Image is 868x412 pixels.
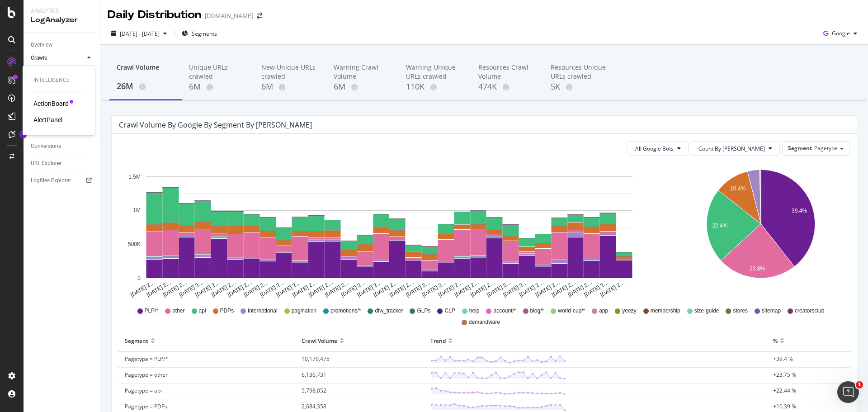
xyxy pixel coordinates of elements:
[330,307,361,315] span: promotions/*
[261,63,319,81] div: New Unique URLs crawled
[257,13,262,19] div: arrow-right-arrow-left
[31,15,93,25] div: LogAnalyzer
[33,115,62,124] a: AlertPanel
[599,307,608,315] span: app
[31,159,94,168] a: URL Explorer
[31,176,71,185] div: Logfiles Explorer
[622,307,636,315] span: yeezy
[417,307,430,315] span: GLPs
[792,208,807,214] text: 39.4%
[406,81,464,93] div: 110K
[674,163,848,298] svg: A chart.
[192,30,217,38] span: Segments
[117,63,175,80] div: Crawl Volume
[145,307,159,315] span: PLP/*
[199,307,206,315] span: api
[302,355,330,363] span: 10,179,475
[773,371,796,379] span: +23.75 %
[773,355,793,363] span: +39.4 %
[334,63,392,81] div: Warning Crawl Volume
[120,30,160,38] span: [DATE] - [DATE]
[19,130,27,138] div: Tooltip anchor
[493,307,516,315] span: account/*
[125,333,148,348] div: Segment
[248,307,277,315] span: international
[128,174,141,180] text: 1.5M
[31,142,61,151] div: Conversions
[125,371,168,379] span: Pagetype = other
[551,81,609,93] div: 5K
[469,318,500,326] span: demandware
[31,40,94,50] a: Overview
[125,355,168,363] span: Pagetype = PLP/*
[33,76,84,84] div: Intelligence
[698,145,765,152] span: Count By Day
[31,7,93,15] div: Analytics
[205,11,253,20] div: [DOMAIN_NAME]
[117,81,175,92] div: 26M
[773,333,778,348] div: %
[820,26,861,41] button: Google
[651,307,680,315] span: membership
[178,26,221,41] button: Segments
[292,307,316,315] span: pagination
[302,371,326,379] span: 6,136,731
[220,307,234,315] span: PDPs
[31,159,61,168] div: URL Explorer
[31,53,85,63] a: Crawls
[814,144,838,152] span: Pagetype
[773,387,796,394] span: +22.44 %
[302,403,326,410] span: 2,684,358
[133,208,141,214] text: 1M
[788,144,812,152] span: Segment
[108,26,170,41] button: [DATE] - [DATE]
[108,7,201,23] div: Daily Distribution
[334,81,392,93] div: 6M
[733,307,748,315] span: stores
[795,307,824,315] span: creatorsclub
[635,145,674,152] span: All Google Bots
[406,63,464,81] div: Warning Unique URLs crawled
[302,333,337,348] div: Crawl Volume
[172,307,184,315] span: other
[530,307,544,315] span: blog/*
[261,81,319,93] div: 6M
[691,141,780,156] button: Count By [PERSON_NAME]
[31,142,94,151] a: Conversions
[478,81,536,93] div: 474K
[551,63,609,81] div: Resources Unique URLs crawled
[837,381,859,403] iframe: Intercom live chat
[137,275,141,281] text: 0
[694,307,719,315] span: size-guide
[750,266,765,272] text: 23.8%
[189,63,247,81] div: Unique URLs crawled
[302,387,326,394] span: 5,798,052
[31,176,94,185] a: Logfiles Explorer
[856,381,863,388] span: 1
[558,307,585,315] span: world-cup/*
[119,120,312,129] div: Crawl Volume by google by Segment by [PERSON_NAME]
[627,141,689,156] button: All Google Bots
[31,40,52,50] div: Overview
[762,307,781,315] span: sitemap
[832,29,850,37] span: Google
[773,403,796,410] span: +10.39 %
[119,163,660,298] svg: A chart.
[469,307,480,315] span: help
[730,185,745,192] text: 10.4%
[189,81,247,93] div: 6M
[712,223,727,229] text: 22.4%
[125,387,162,394] span: Pagetype = api
[478,63,536,81] div: Resources Crawl Volume
[430,333,446,348] div: Trend
[444,307,455,315] span: CLP
[375,307,403,315] span: dfw_tracker
[33,99,69,108] a: ActionBoard
[125,403,167,410] span: Pagetype = PDPs
[128,241,141,247] text: 500K
[31,53,47,63] div: Crawls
